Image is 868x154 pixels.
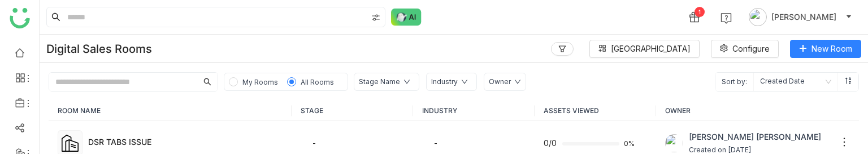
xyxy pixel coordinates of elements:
[433,138,438,148] span: -
[747,8,854,26] button: [PERSON_NAME]
[732,43,770,55] span: Configure
[665,134,683,152] img: 684a9b57de261c4b36a3d29f
[544,137,557,149] span: 0/0
[749,8,767,26] img: avatar
[721,13,732,24] img: help.svg
[391,9,422,26] img: ask-buddy-normal.svg
[46,42,152,56] div: Digital Sales Rooms
[312,138,316,148] span: -
[535,101,656,121] th: ASSETS VIEWED
[292,101,413,121] th: STAGE
[359,77,400,88] div: Stage Name
[10,8,30,28] img: logo
[790,40,861,58] button: New Room
[711,40,779,58] button: Configure
[431,77,458,88] div: Industry
[771,11,836,23] span: [PERSON_NAME]
[624,140,637,147] span: 0%
[301,78,334,86] span: All Rooms
[242,78,278,86] span: My Rooms
[656,101,859,121] th: OWNER
[689,131,821,143] span: [PERSON_NAME] [PERSON_NAME]
[715,73,753,91] span: Sort by:
[489,77,511,88] div: Owner
[413,101,535,121] th: INDUSTRY
[371,13,380,22] img: search-type.svg
[611,43,691,55] span: [GEOGRAPHIC_DATA]
[88,136,283,148] div: DSR TABS ISSUE
[695,7,705,17] div: 1
[760,73,831,91] nz-select-item: Created Date
[589,40,700,58] button: [GEOGRAPHIC_DATA]
[49,101,292,121] th: ROOM NAME
[811,43,852,55] span: New Room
